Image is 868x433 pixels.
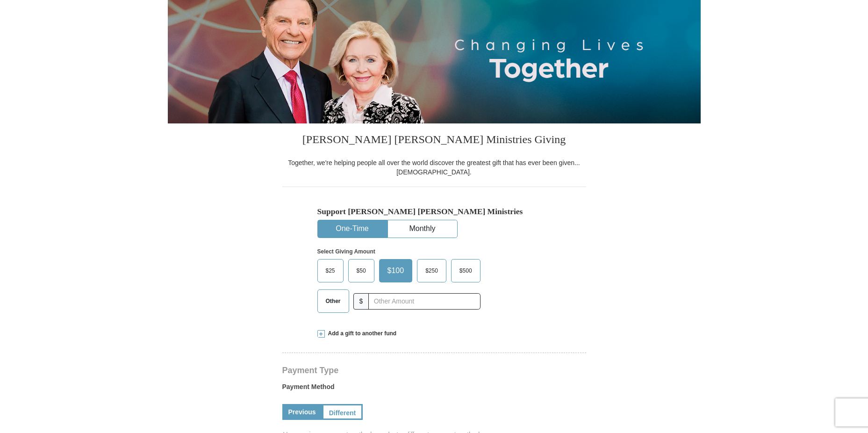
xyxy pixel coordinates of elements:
[317,248,375,255] strong: Select Giving Amount
[318,220,387,238] button: One-Time
[282,367,586,374] h4: Payment Type
[352,264,371,278] span: $50
[321,264,340,278] span: $25
[455,264,477,278] span: $500
[353,293,369,310] span: $
[317,207,551,216] h5: Support [PERSON_NAME] [PERSON_NAME] Ministries
[282,158,586,177] div: Together, we're helping people all over the world discover the greatest gift that has ever been g...
[383,264,409,278] span: $100
[282,382,586,396] label: Payment Method
[421,264,443,278] span: $250
[368,293,480,310] input: Other Amount
[282,123,586,158] h3: [PERSON_NAME] [PERSON_NAME] Ministries Giving
[321,294,345,308] span: Other
[282,404,322,420] a: Previous
[388,220,457,238] button: Monthly
[322,404,363,420] a: Different
[325,330,397,338] span: Add a gift to another fund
